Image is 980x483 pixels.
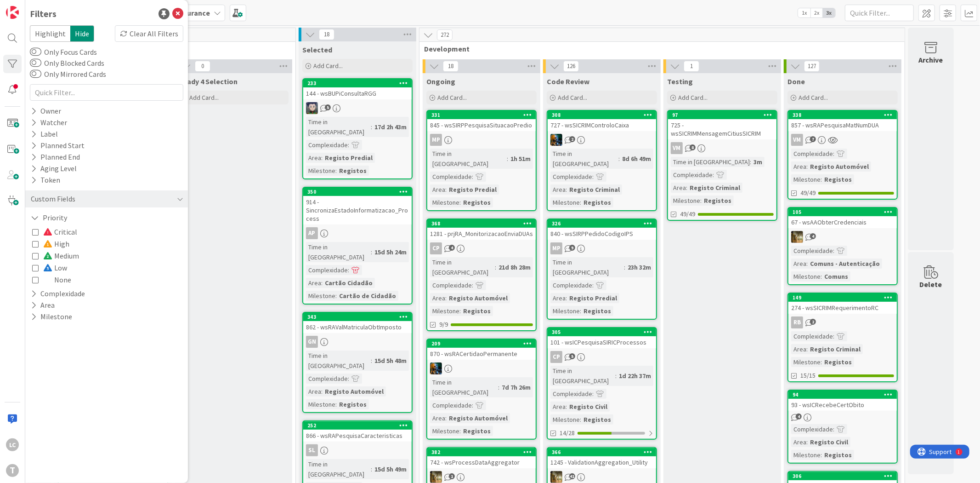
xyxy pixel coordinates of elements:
div: Registos [337,399,369,409]
div: Cartão Cidadão [323,278,375,288]
div: Time in [GEOGRAPHIC_DATA] [430,377,498,397]
div: GN [306,336,318,348]
span: : [580,197,581,207]
div: 914 - SincronizaEstadoInformatizacao_Process [303,196,412,224]
span: : [624,262,625,272]
div: 23h 32m [625,262,653,272]
div: VM [671,142,683,154]
div: Milestone [306,399,335,409]
div: Registo Automóvel [323,386,386,397]
span: : [686,183,687,193]
span: : [592,280,594,290]
div: Registos [461,306,493,316]
div: Complexidade [430,280,472,290]
div: Area [791,161,806,172]
span: : [459,306,461,316]
div: AP [303,227,412,239]
div: 1281 - prjRA_MonitorizacaoEnviaDUAs [427,228,536,240]
span: : [495,262,496,272]
div: Area [550,402,566,412]
div: 382 [431,449,536,455]
button: Complexidade [30,288,86,299]
label: Only Mirrored Cards [30,69,106,80]
div: Registo Criminal [808,344,863,354]
div: 1h 51m [508,154,533,164]
div: 845 - wsSIRPPesquisaSituacaoPredio [427,119,536,131]
div: 382742 - wsProcessDataAggregator [427,448,536,468]
div: 725 - wsSICRIMMensagemCitiusSICRIM [668,119,776,139]
div: 7d 7h 26m [499,382,533,392]
div: 331845 - wsSIRPPesquisaSituacaoPredio [427,111,536,131]
div: CP [548,351,656,363]
div: 331 [427,111,536,119]
span: 5 [325,104,331,110]
div: 274 - wsSICRIMRequerimentoRC [788,302,897,314]
a: 305101 - wsICPesquisaSIRICProcessosCPTime in [GEOGRAPHIC_DATA]:1d 22h 37mComplexidade:Area:Regist... [547,327,657,440]
div: Milestone [430,426,459,436]
div: Registos [581,414,613,425]
span: : [459,197,461,207]
div: Complexidade [306,374,348,384]
div: VM [668,142,776,154]
div: Complexidade [550,389,592,399]
div: 1d 22h 37m [617,371,653,381]
div: Registo Automóvel [808,161,871,172]
div: Time in [GEOGRAPHIC_DATA] [550,257,624,277]
div: Time in [GEOGRAPHIC_DATA] [306,351,371,371]
div: Cartão de Cidadão [337,291,398,301]
div: 101 - wsICPesquisaSIRICProcessos [548,336,656,348]
div: 209 [431,340,536,347]
div: 840 - wsSIRPPedidoCodigoIPS [548,228,656,240]
div: 3661245 - ValidationAggregation_Utility [548,448,656,468]
div: 21d 8h 28m [496,262,533,272]
span: 15/15 [800,371,816,380]
span: Low [43,262,67,274]
span: : [348,374,349,384]
div: 382 [427,448,536,456]
div: Area [791,437,806,447]
div: Complexidade [791,149,833,159]
div: Registos [822,357,854,367]
div: Time in [GEOGRAPHIC_DATA] [671,157,750,167]
div: Milestone [791,271,821,282]
span: Add Card... [678,93,708,102]
span: 4 [796,414,802,420]
div: 67 - wsAAObterCredenciais [788,216,897,228]
div: Area [306,386,321,397]
span: : [566,293,567,303]
div: Area [791,344,806,354]
div: 17d 2h 43m [372,122,409,132]
a: 331845 - wsSIRPPesquisaSituacaoPredioMPTime in [GEOGRAPHIC_DATA]:1h 51mComplexidade:Area:Registo ... [426,110,537,211]
div: Area [430,293,445,303]
span: : [321,278,323,288]
div: Area [550,293,566,303]
div: GN [303,336,412,348]
button: Milestone [30,311,73,322]
span: : [472,172,473,182]
div: 308 [552,112,656,118]
div: 3681281 - prjRA_MonitorizacaoEnviaDUAs [427,219,536,240]
label: Only Blocked Cards [30,57,104,69]
div: SL [303,444,412,456]
div: Complexidade [550,280,592,290]
div: JC [548,134,656,146]
div: Area [430,184,445,195]
div: 862 - wsRAValMatriculaObtImposto [303,321,412,333]
div: MP [427,134,536,146]
span: Critical [43,226,77,238]
div: 350 [303,188,412,196]
div: Area [671,183,686,193]
div: Area [306,278,321,288]
div: Registos [822,450,854,460]
a: 97725 - wsSICRIMMensagemCitiusSICRIMVMTime in [GEOGRAPHIC_DATA]:3mComplexidade:Area:Registo Crimi... [667,110,777,221]
div: Time in [GEOGRAPHIC_DATA] [430,149,507,169]
span: High [43,238,69,250]
div: 366 [552,449,656,455]
div: Time in [GEOGRAPHIC_DATA] [306,117,371,137]
span: : [348,265,349,275]
div: Registos [702,195,734,206]
span: : [833,246,834,256]
span: 49/49 [800,188,816,198]
div: 350914 - SincronizaEstadoInformatizacao_Process [303,188,412,224]
span: : [321,386,323,397]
